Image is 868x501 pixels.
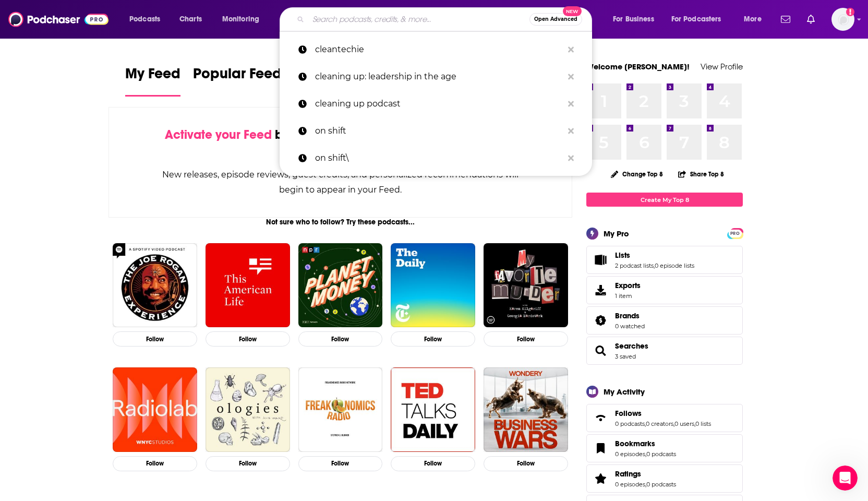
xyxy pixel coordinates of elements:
[590,313,611,328] a: Brands
[615,481,645,488] a: 0 episodes
[534,17,577,22] span: Open Advanced
[8,9,108,29] img: Podchaser - Follow, Share and Rate Podcasts
[315,145,563,172] p: on shift\
[646,450,676,458] a: 0 podcasts
[315,36,563,63] p: cleantechie
[108,218,572,226] div: Not sure who to follow? Try these podcasts...
[645,420,646,427] span: ,
[590,343,611,358] a: Searches
[563,6,582,16] span: New
[615,353,636,360] a: 3 saved
[113,456,197,471] button: Follow
[590,441,611,456] a: Bookmarks
[615,420,645,427] a: 0 podcasts
[654,262,655,269] span: ,
[645,481,646,488] span: ,
[206,331,290,347] button: Follow
[586,404,743,432] span: Follows
[615,250,630,260] span: Lists
[615,311,645,320] a: Brands
[694,420,695,427] span: ,
[122,11,174,28] button: open menu
[206,367,290,452] img: Ologies with Alie Ward
[586,246,743,274] span: Lists
[615,439,655,448] span: Bookmarks
[280,36,592,63] a: cleantechie
[645,450,646,458] span: ,
[298,243,383,328] img: Planet Money
[298,367,383,452] img: Freakonomics Radio
[803,10,819,28] a: Show notifications dropdown
[615,323,645,330] a: 0 watched
[678,164,725,184] button: Share Top 8
[179,12,202,27] span: Charts
[586,434,743,462] span: Bookmarks
[646,481,676,488] a: 0 podcasts
[280,90,592,117] a: cleaning up podcast
[193,65,282,89] span: Popular Feed
[290,7,602,31] div: Search podcasts, credits, & more...
[695,420,711,427] a: 0 lists
[280,145,592,172] a: on shift\
[298,456,383,471] button: Follow
[586,306,743,335] span: Brands
[590,253,611,267] a: Lists
[701,62,743,71] a: View Profile
[615,469,676,479] a: Ratings
[665,11,737,28] button: open menu
[391,331,475,347] button: Follow
[674,420,694,427] a: 0 users
[615,409,711,418] a: Follows
[615,341,648,351] a: Searches
[113,367,197,452] a: Radiolab
[590,283,611,297] span: Exports
[833,466,858,491] iframe: Intercom live chat
[613,12,654,27] span: For Business
[173,11,208,28] a: Charts
[315,90,563,117] p: cleaning up podcast
[831,8,854,31] span: Logged in as TrevorC
[484,243,568,328] img: My Favorite Murder with Karen Kilgariff and Georgia Hardstark
[615,409,642,418] span: Follows
[673,420,674,427] span: ,
[615,311,640,320] span: Brands
[113,331,197,347] button: Follow
[125,65,180,97] a: My Feed
[280,63,592,90] a: cleaning up: leadership in the age
[298,331,383,347] button: Follow
[165,127,272,142] span: Activate your Feed
[831,8,854,31] button: Show profile menu
[729,230,741,237] span: PRO
[729,229,741,237] a: PRO
[391,367,475,452] a: TED Talks Daily
[604,229,629,238] div: My Pro
[605,168,669,181] button: Change Top 8
[113,243,197,328] a: The Joe Rogan Experience
[484,367,568,452] a: Business Wars
[615,250,694,260] a: Lists
[615,450,645,458] a: 0 episodes
[615,262,654,269] a: 2 podcast lists
[206,456,290,471] button: Follow
[615,281,641,290] span: Exports
[206,243,290,328] img: This American Life
[529,13,582,26] button: Open AdvancedNew
[308,11,529,28] input: Search podcasts, credits, & more...
[215,11,273,28] button: open menu
[586,276,743,304] a: Exports
[846,8,854,16] svg: Add a profile image
[484,331,568,347] button: Follow
[671,12,721,27] span: For Podcasters
[777,10,794,28] a: Show notifications dropdown
[586,464,743,493] span: Ratings
[737,11,775,28] button: open menu
[586,337,743,365] span: Searches
[391,243,475,328] img: The Daily
[590,471,611,486] a: Ratings
[161,127,520,158] div: by following Podcasts, Creators, Lists, and other Users!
